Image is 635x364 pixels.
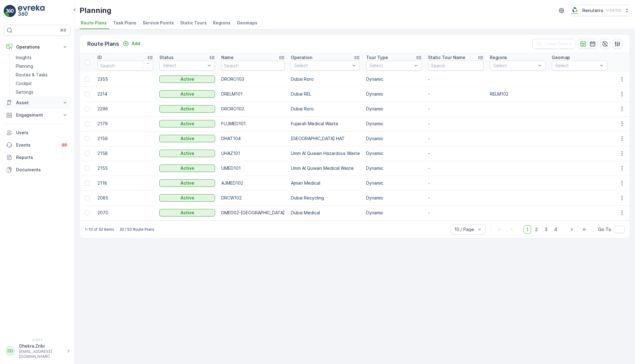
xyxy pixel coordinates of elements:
span: v 1.51.1 [4,338,71,342]
p: 2118 [97,180,153,186]
p: 32 / 50 Route Plans [119,227,154,232]
p: 2355 [97,76,153,82]
div: DD [5,346,15,356]
p: Dynamic [366,76,422,82]
div: Toggle Row Selected [85,166,90,171]
p: Static Tour Name [428,54,465,61]
a: Routes & Tasks [13,71,71,79]
p: - [428,180,484,186]
div: Toggle Row Selected [85,121,90,126]
p: Dynamic [366,180,422,186]
button: Active [159,150,215,157]
p: Route Plans [87,40,119,48]
p: DRORO103 [221,76,285,82]
p: Engagement [16,112,58,118]
p: DRORO102 [221,106,285,112]
p: Settings [16,89,33,95]
p: 2158 [97,150,153,156]
span: Service Points [143,20,174,26]
div: Toggle Row Selected [85,136,90,141]
p: - [428,195,484,201]
span: 1 [524,225,531,233]
button: Renuterra(+04:00) [570,5,630,16]
p: Select [163,62,205,69]
p: Select [369,62,412,69]
p: Routes & Tasks [16,72,48,78]
p: Name [221,54,234,61]
p: Status [159,54,174,61]
span: Geomaps [237,20,257,26]
p: Fujairah Medical Waste [291,121,360,127]
img: Screenshot_2024-07-26_at_13.33.01.png [570,7,580,14]
div: Toggle Row Selected [85,106,90,111]
p: Dubai Recycling [291,195,360,201]
span: Task Plans [113,20,136,26]
div: Toggle Row Selected [85,92,90,96]
p: Active [180,76,194,82]
p: Active [180,121,194,127]
p: 2070 [97,210,153,216]
p: [GEOGRAPHIC_DATA] HAT [291,135,360,142]
p: Active [180,165,194,171]
p: Cockpit [16,80,32,87]
div: Toggle Row Selected [85,151,90,156]
p: Planning [80,6,111,15]
button: Active [159,165,215,172]
img: logo_light-DOdMpM7g.png [18,5,45,17]
a: Users [4,126,71,139]
p: Dhekra.Zribi [19,343,64,349]
a: Insights [13,53,71,62]
button: Active [159,90,215,98]
p: ( +04:00 ) [606,8,621,13]
p: Clear Filters [545,41,572,47]
p: Select [555,62,598,69]
p: Users [16,130,68,136]
a: Planning [13,62,71,71]
input: Search [221,61,285,71]
button: Add [120,40,143,47]
p: Umm Al Quwain Hazardous Waste [291,150,360,156]
p: DHAT104 [221,135,285,142]
p: Planning [16,63,33,69]
p: DRCW102 [221,195,285,201]
span: Go To [598,226,611,233]
p: Active [180,106,194,112]
p: Geomap [552,54,570,61]
span: Route Plans [81,20,107,26]
p: Active [180,150,194,156]
p: Select [294,62,350,69]
p: FUJMED101 [221,121,285,127]
p: - [428,165,484,171]
p: Asset [16,100,58,106]
button: Active [159,194,215,202]
p: Regions [490,54,507,61]
p: - [428,91,484,97]
button: Active [159,209,215,216]
span: 4 [551,225,560,233]
p: 1-10 of 32 items [85,227,114,232]
p: DRELM101 [221,91,285,97]
p: UHAZ101 [221,150,285,156]
p: Dynamic [366,121,422,127]
span: Static Tours [180,20,207,26]
p: 2179 [97,121,153,127]
p: 2314 [97,91,153,97]
p: Ajman Medical [291,180,360,186]
p: Dynamic [366,135,422,142]
button: Active [159,105,215,113]
p: 2296 [97,106,153,112]
p: - [428,150,484,156]
p: Active [180,135,194,142]
p: Dynamic [366,165,422,171]
button: Active [159,75,215,83]
button: Asset [4,96,71,109]
p: Active [180,195,194,201]
p: Documents [16,167,68,173]
p: Active [180,91,194,97]
button: Operations [4,41,71,53]
p: Dynamic [366,195,422,201]
p: DMED02-[GEOGRAPHIC_DATA] [221,210,285,216]
p: Select [493,62,536,69]
p: Tour Type [366,54,388,61]
div: Toggle Row Selected [85,77,90,82]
